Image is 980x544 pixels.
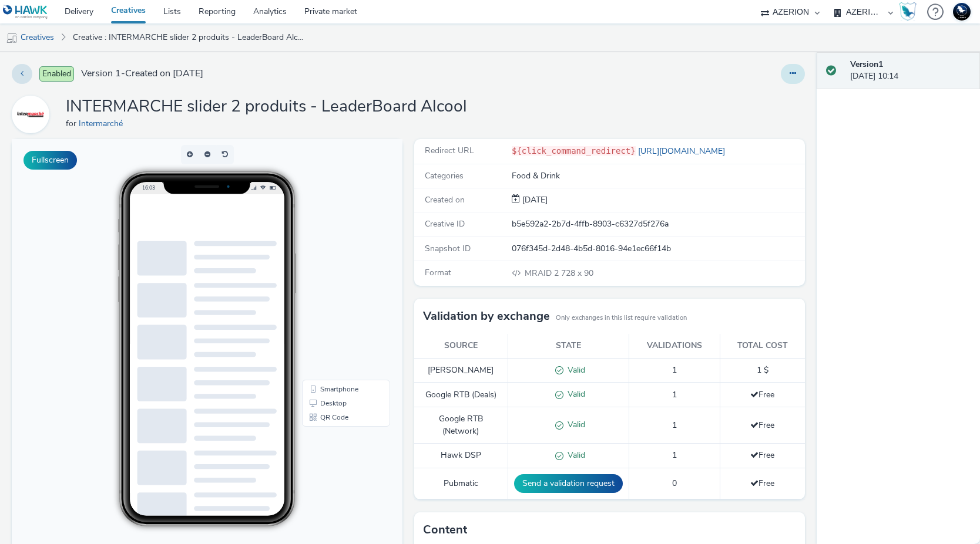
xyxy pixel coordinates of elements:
strong: Version 1 [850,59,883,70]
button: Fullscreen [24,151,77,170]
span: Valid [563,450,585,461]
th: Validations [629,334,720,358]
code: ${click_command_redirect} [512,146,636,156]
span: 1 [672,420,677,431]
td: Pubmatic [414,468,508,499]
a: Intermarché [79,118,127,129]
span: Format [425,267,451,278]
h3: Content [423,521,467,539]
img: Hawk Academy [899,2,917,21]
span: Valid [563,364,585,376]
span: Valid [563,419,585,430]
span: 1 [672,450,677,461]
div: [DATE] 10:14 [850,59,971,83]
div: b5e592a2-2b7d-4ffb-8903-c6327d5f276a [512,218,804,230]
span: Enabled [39,66,74,82]
div: Creation 05 July 2025, 10:14 [520,194,548,206]
h1: INTERMARCHE slider 2 produits - LeaderBoard Alcool [66,96,467,118]
span: Free [750,420,774,431]
li: QR Code [293,271,376,285]
th: Total cost [720,334,805,358]
a: Creative : INTERMARCHE slider 2 produits - LeaderBoard Alcool [67,23,312,52]
td: [PERSON_NAME] [414,358,508,383]
img: Support Hawk [953,3,971,21]
span: Free [750,389,774,400]
span: 728 x 90 [523,268,593,279]
img: Intermarché [14,97,48,131]
img: undefined Logo [3,5,48,19]
span: Smartphone [308,246,347,254]
button: Send a validation request [514,474,623,493]
td: Hawk DSP [414,444,508,468]
th: State [508,334,629,358]
span: 16:03 [130,45,143,52]
li: Desktop [293,257,376,271]
span: Desktop [308,261,335,268]
span: Categories [425,170,464,181]
span: Valid [563,388,585,400]
a: [URL][DOMAIN_NAME] [636,146,730,157]
td: Google RTB (Deals) [414,383,508,407]
span: Redirect URL [425,145,474,156]
span: Creative ID [425,218,465,229]
span: MRAID 2 [525,268,561,279]
div: Food & Drink [512,170,804,182]
span: 1 [672,389,677,400]
li: Smartphone [293,243,376,257]
span: [DATE] [520,194,548,205]
span: QR Code [308,275,337,282]
td: Google RTB (Network) [414,407,508,444]
span: 0 [672,478,677,489]
small: Only exchanges in this list require validation [556,313,687,323]
span: Snapshot ID [425,243,471,254]
th: Source [414,334,508,358]
span: 1 [672,364,677,376]
div: 076f345d-2d48-4b5d-8016-94e1ec66f14b [512,243,804,255]
a: Intermarché [12,109,54,120]
span: Free [750,478,774,489]
h3: Validation by exchange [423,308,550,325]
a: Hawk Academy [899,2,921,21]
span: Created on [425,194,465,205]
span: Version 1 - Created on [DATE] [81,67,203,80]
span: 1 $ [757,364,768,376]
span: for [66,118,79,129]
img: mobile [6,32,18,44]
span: Free [750,450,774,461]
